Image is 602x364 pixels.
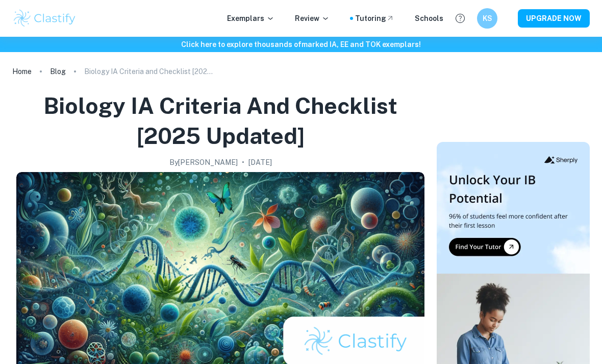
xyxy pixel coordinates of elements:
[295,13,330,24] p: Review
[12,8,77,29] img: Clastify logo
[169,157,238,168] h2: By [PERSON_NAME]
[355,13,394,24] a: Tutoring
[12,64,32,79] a: Home
[2,39,600,50] h6: Click here to explore thousands of marked IA, EE and TOK exemplars !
[451,10,469,27] button: Help and Feedback
[248,157,272,168] h2: [DATE]
[50,64,66,79] a: Blog
[482,13,493,24] h6: KS
[242,157,244,168] p: •
[227,13,274,24] p: Exemplars
[84,66,217,77] p: Biology IA Criteria and Checklist [2025 updated]
[518,9,590,28] button: UPGRADE NOW
[415,13,443,24] a: Schools
[16,91,424,151] h1: Biology IA Criteria and Checklist [2025 updated]
[477,8,497,29] button: KS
